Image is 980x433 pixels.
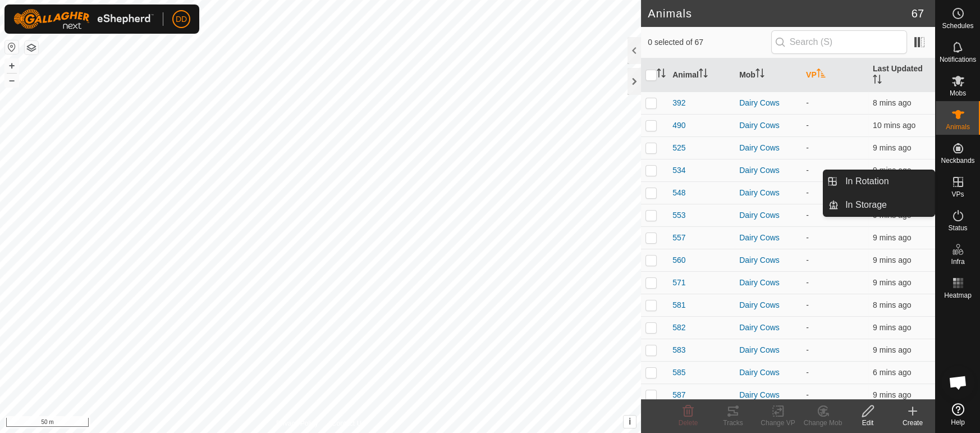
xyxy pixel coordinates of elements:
[845,198,887,212] span: In Storage
[806,390,809,399] app-display-virtual-paddock-transition: -
[672,322,685,334] span: 582
[806,345,809,354] app-display-virtual-paddock-transition: -
[332,418,365,429] a: Contact Us
[951,191,964,198] span: VPs
[873,98,911,107] span: 4 Sept 2025, 5:22 am
[739,254,797,266] div: Dairy Cows
[739,277,797,289] div: Dairy Cows
[672,344,685,356] span: 583
[950,90,966,97] span: Mobs
[839,170,935,193] a: In Rotation
[806,300,809,309] app-display-virtual-paddock-transition: -
[817,70,826,79] p-sorticon: Activate to sort
[672,209,685,221] span: 553
[739,120,797,131] div: Dairy Cows
[755,70,764,79] p-sorticon: Activate to sort
[941,157,974,164] span: Neckbands
[679,419,698,427] span: Delete
[806,233,809,242] app-display-virtual-paddock-transition: -
[672,165,685,176] span: 534
[711,418,755,428] div: Tracks
[13,9,154,29] img: Gallagher Logo
[672,277,685,289] span: 571
[648,37,771,48] span: 0 selected of 67
[873,121,915,130] span: 4 Sept 2025, 5:20 am
[771,30,907,54] input: Search (S)
[873,345,911,354] span: 4 Sept 2025, 5:21 am
[806,211,809,220] app-display-virtual-paddock-transition: -
[672,232,685,244] span: 557
[806,278,809,287] app-display-virtual-paddock-transition: -
[806,166,809,175] app-display-virtual-paddock-transition: -
[873,278,911,287] span: 4 Sept 2025, 5:22 am
[672,187,685,199] span: 548
[739,299,797,311] div: Dairy Cows
[873,143,911,152] span: 4 Sept 2025, 5:21 am
[948,225,967,231] span: Status
[940,56,976,63] span: Notifications
[672,254,685,266] span: 560
[951,258,964,265] span: Infra
[873,211,911,220] span: 4 Sept 2025, 5:21 am
[845,418,890,428] div: Edit
[176,13,187,25] span: DD
[739,97,797,109] div: Dairy Cows
[946,124,970,130] span: Animals
[873,368,911,377] span: 4 Sept 2025, 5:24 am
[806,256,809,265] app-display-virtual-paddock-transition: -
[806,98,809,107] app-display-virtual-paddock-transition: -
[868,58,935,92] th: Last Updated
[739,142,797,154] div: Dairy Cows
[912,5,924,22] span: 67
[672,389,685,401] span: 587
[648,7,912,20] h2: Animals
[755,418,800,428] div: Change VP
[806,143,809,152] app-display-virtual-paddock-transition: -
[873,323,911,332] span: 4 Sept 2025, 5:22 am
[873,76,882,85] p-sorticon: Activate to sort
[739,187,797,199] div: Dairy Cows
[806,368,809,377] app-display-virtual-paddock-transition: -
[5,59,19,72] button: +
[739,389,797,401] div: Dairy Cows
[806,121,809,130] app-display-virtual-paddock-transition: -
[276,418,318,429] a: Privacy Policy
[944,292,972,299] span: Heatmap
[739,367,797,379] div: Dairy Cows
[936,399,980,430] a: Help
[942,22,973,29] span: Schedules
[739,232,797,244] div: Dairy Cows
[845,175,889,188] span: In Rotation
[873,256,911,265] span: 4 Sept 2025, 5:22 am
[672,299,685,311] span: 581
[806,188,809,197] app-display-virtual-paddock-transition: -
[672,97,685,109] span: 392
[739,209,797,221] div: Dairy Cows
[5,74,19,87] button: –
[873,166,911,175] span: 4 Sept 2025, 5:21 am
[657,70,666,79] p-sorticon: Activate to sort
[800,418,845,428] div: Change Mob
[802,58,868,92] th: VP
[951,419,965,426] span: Help
[739,322,797,334] div: Dairy Cows
[5,40,19,54] button: Reset Map
[873,233,911,242] span: 4 Sept 2025, 5:21 am
[823,170,935,193] li: In Rotation
[739,344,797,356] div: Dairy Cows
[806,323,809,332] app-display-virtual-paddock-transition: -
[672,367,685,379] span: 585
[890,418,935,428] div: Create
[672,142,685,154] span: 525
[839,194,935,216] a: In Storage
[873,300,911,309] span: 4 Sept 2025, 5:22 am
[873,390,911,399] span: 4 Sept 2025, 5:21 am
[699,70,708,79] p-sorticon: Activate to sort
[941,366,975,399] a: Open chat
[629,417,631,426] span: i
[672,120,685,131] span: 490
[823,194,935,216] li: In Storage
[624,416,636,428] button: i
[735,58,802,92] th: Mob
[668,58,735,92] th: Animal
